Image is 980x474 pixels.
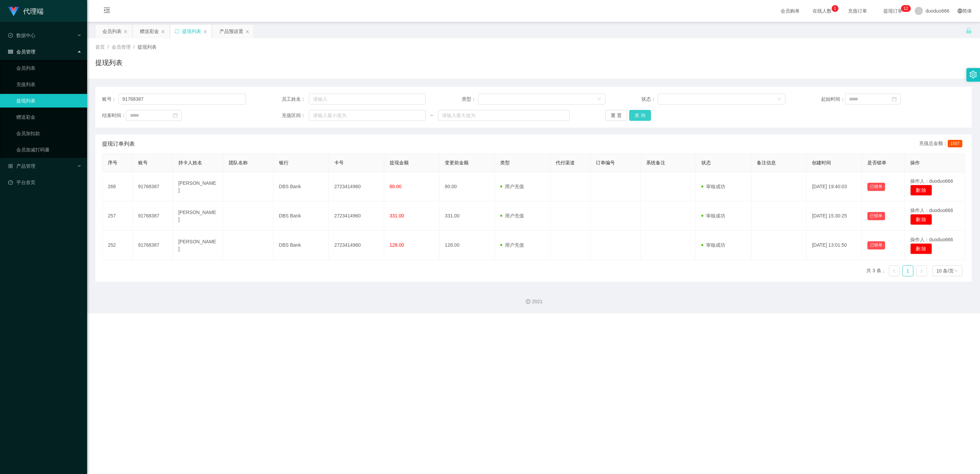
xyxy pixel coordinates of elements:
a: 提现列表 [16,94,82,108]
i: 图标: left [892,269,896,273]
span: 状态： [641,96,658,103]
button: 已锁单 [867,183,885,191]
span: 起始时间： [821,96,845,103]
span: 用户充值 [500,242,524,248]
span: 1557 [948,140,962,147]
i: 图标: check-circle-o [8,33,13,38]
p: 1 [834,5,836,12]
i: 图标: down [954,269,958,274]
span: 团队名称 [229,160,248,165]
i: 图标: global [958,9,962,13]
span: 状态 [701,160,711,165]
div: 赠送彩金 [140,25,159,38]
i: 图标: calendar [173,113,178,118]
i: 图标: unlock [966,28,972,34]
td: [PERSON_NAME] [173,231,223,260]
a: 会员加扣款 [16,127,82,140]
td: [PERSON_NAME] [173,201,223,231]
span: 审核成功 [701,242,725,248]
span: 产品管理 [8,163,35,169]
sup: 12 [901,5,911,12]
span: 操作人：duoduo666 [910,178,953,184]
span: 331.00 [390,213,404,218]
span: 充值订单 [845,9,870,13]
i: 图标: close [161,30,165,34]
div: 10 条/页 [936,266,954,276]
button: 已锁单 [867,241,885,249]
input: 请输入 [118,94,246,104]
button: 已锁单 [867,212,885,220]
span: 会员管理 [8,49,35,54]
td: [DATE] 15:30:25 [806,201,862,231]
span: 提现列表 [137,44,157,50]
span: 变更前金额 [445,160,469,165]
i: 图标: calendar [892,97,897,101]
button: 删 除 [910,243,932,254]
a: 赠送彩金 [16,110,82,124]
td: DBS Bank [274,201,329,231]
span: 员工姓名： [282,96,309,103]
span: 订单编号 [596,160,615,165]
td: 2723414960 [329,231,384,260]
p: 2 [906,5,908,12]
td: [DATE] 13:01:50 [806,231,862,260]
span: 操作人：duoduo666 [910,237,953,242]
span: / [108,44,109,50]
td: 91768387 [133,231,173,260]
span: 充值区间： [282,112,309,119]
td: 2723414960 [329,172,384,201]
span: 系统备注 [646,160,665,165]
input: 请输入最大值为 [438,110,569,121]
li: 上一页 [889,265,900,276]
i: 图标: appstore-o [8,164,13,168]
i: 图标: close [203,30,207,34]
span: 会员管理 [112,44,131,50]
td: DBS Bank [274,172,329,201]
i: 图标: down [597,97,601,102]
span: / [133,44,135,50]
i: 图标: close [245,30,249,34]
span: 代付渠道 [556,160,575,165]
span: 备注信息 [757,160,776,165]
div: 提现列表 [182,25,201,38]
span: 提现金额 [390,160,409,165]
h1: 提现列表 [95,58,122,68]
span: 银行 [279,160,289,165]
td: 257 [102,201,133,231]
input: 请输入 [309,94,426,104]
p: 1 [903,5,906,12]
i: 图标: close [124,30,128,34]
span: 持卡人姓名 [178,160,202,165]
td: 2723414960 [329,201,384,231]
span: 首页 [95,44,105,50]
li: 共 3 条， [866,265,886,276]
span: 是否锁单 [867,160,886,165]
td: 252 [102,231,133,260]
span: 卡号 [334,160,344,165]
i: 图标: right [919,269,924,273]
a: 代理端 [8,8,44,14]
img: logo.9652507e.png [8,7,19,16]
a: 充值列表 [16,78,82,91]
span: 操作 [910,160,920,165]
button: 删 除 [910,185,932,196]
td: [DATE] 19:40:03 [806,172,862,201]
a: 会员加减打码量 [16,143,82,157]
td: [PERSON_NAME] [173,172,223,201]
i: 图标: sync [175,29,179,34]
sup: 1 [832,5,838,12]
div: 2021 [93,298,975,305]
span: ~ [426,112,438,119]
input: 请输入最小值为 [309,110,426,121]
span: 128.00 [390,242,404,248]
td: 80.00 [439,172,495,201]
span: 数据中心 [8,33,35,38]
i: 图标: down [777,97,781,102]
td: 91768387 [133,201,173,231]
a: 图标: dashboard平台首页 [8,176,82,189]
div: 会员列表 [102,25,121,38]
span: 账号 [138,160,148,165]
span: 用户充值 [500,184,524,189]
span: 审核成功 [701,184,725,189]
span: 结束时间： [102,112,126,119]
